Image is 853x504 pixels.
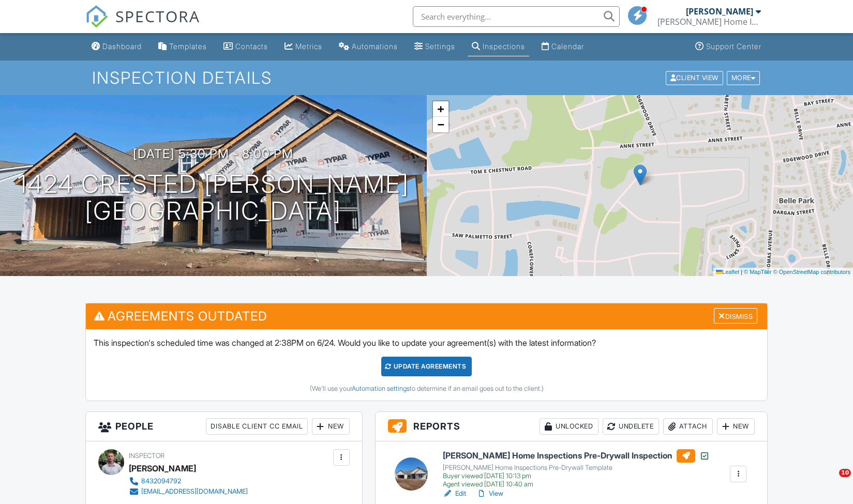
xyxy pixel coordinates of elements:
[686,6,753,17] div: [PERSON_NAME]
[141,487,248,496] div: [EMAIL_ADDRESS][DOMAIN_NAME]
[280,37,326,56] a: Metrics
[443,472,710,480] div: Buyer viewed [DATE] 10:13 pm
[133,147,293,161] h3: [DATE] 5:30 pm - 8:00 pm
[129,476,248,486] a: 8432094792
[433,117,448,132] a: Zoom out
[154,37,211,56] a: Templates
[169,42,207,51] div: Templates
[443,449,710,488] a: [PERSON_NAME] Home Inspections Pre-Drywall Inspection [PERSON_NAME] Home Inspections Pre-Drywall ...
[706,42,761,51] div: Support Center
[295,42,322,51] div: Metrics
[773,269,850,275] a: © OpenStreetMap contributors
[141,477,181,485] div: 8432094792
[335,37,402,56] a: Automations (Basic)
[85,14,200,36] a: SPECTORA
[18,171,409,225] h1: 1424 Crested [PERSON_NAME] [GEOGRAPHIC_DATA]
[352,385,410,392] a: Automation settings
[129,486,248,497] a: [EMAIL_ADDRESS][DOMAIN_NAME]
[92,69,761,87] h1: Inspection Details
[376,412,768,441] h3: Reports
[437,102,444,115] span: +
[413,6,620,27] input: Search everything...
[483,42,525,51] div: Inspections
[129,461,196,476] div: [PERSON_NAME]
[540,418,598,435] div: Unlocked
[443,449,710,463] h6: [PERSON_NAME] Home Inspections Pre-Drywall Inspection
[219,37,272,56] a: Contacts
[86,412,362,441] h3: People
[352,42,398,51] div: Automations
[741,269,742,275] span: |
[717,418,755,435] div: New
[102,42,142,51] div: Dashboard
[716,269,739,275] a: Leaflet
[85,5,108,28] img: The Best Home Inspection Software - Spectora
[476,488,503,499] a: View
[839,469,851,477] span: 10
[691,37,766,56] a: Support Center
[634,164,647,186] img: Marker
[115,5,200,27] span: SPECTORA
[443,464,710,472] div: [PERSON_NAME] Home Inspections Pre-Drywall Template
[603,418,659,435] div: Undelete
[665,73,726,81] a: Client View
[818,469,843,494] iframe: Intercom live chat
[206,418,308,435] div: Disable Client CC Email
[410,37,459,56] a: Settings
[443,480,710,488] div: Agent viewed [DATE] 10:40 am
[657,17,761,27] div: Sloan Home Inspections
[666,71,723,85] div: Client View
[129,452,164,460] span: Inspector
[87,37,146,56] a: Dashboard
[468,37,529,56] a: Inspections
[744,269,772,275] a: © MapTiler
[663,418,713,435] div: Attach
[86,329,767,401] div: This inspection's scheduled time was changed at 2:38PM on 6/24. Would you like to update your agr...
[433,101,448,117] a: Zoom in
[537,37,588,56] a: Calendar
[727,71,760,85] div: More
[94,385,759,393] div: (We'll use your to determine if an email goes out to the client.)
[86,303,767,329] h3: Agreements Outdated
[381,357,472,376] div: Update Agreements
[312,418,350,435] div: New
[551,42,584,51] div: Calendar
[714,308,757,324] div: Dismiss
[443,488,466,499] a: Edit
[425,42,455,51] div: Settings
[235,42,268,51] div: Contacts
[437,118,444,131] span: −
